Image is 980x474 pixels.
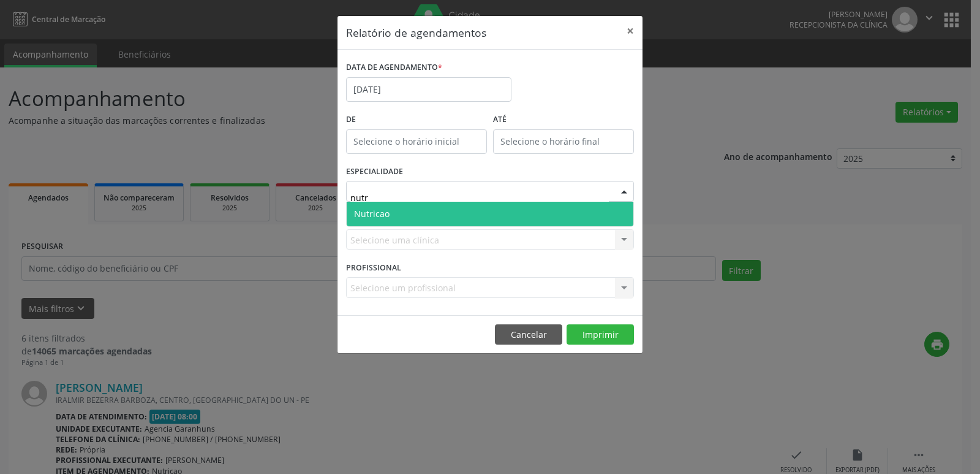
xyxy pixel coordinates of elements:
button: Cancelar [495,324,562,345]
label: De [346,110,487,129]
label: ATÉ [493,110,634,129]
input: Selecione uma data ou intervalo [346,77,511,102]
input: Selecione o horário final [493,129,634,154]
input: Selecione o horário inicial [346,129,487,154]
button: Imprimir [567,324,634,345]
input: Seleciona uma especialidade [350,185,609,210]
label: PROFISSIONAL [346,258,401,277]
label: ESPECIALIDADE [346,162,403,182]
h5: Relatório de agendamentos [346,25,486,40]
label: DATA DE AGENDAMENTO [346,58,442,77]
span: Nutricao [354,208,390,220]
button: Close [618,16,643,46]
